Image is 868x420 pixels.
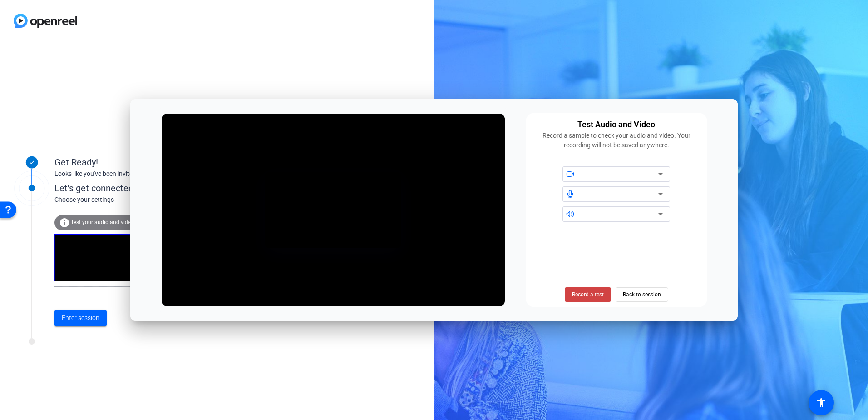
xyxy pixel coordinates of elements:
[565,287,611,302] button: Record a test
[54,181,255,195] div: Let's get connected.
[54,155,236,169] div: Get Ready!
[54,195,255,205] div: Choose your settings
[59,217,70,228] mat-icon: info
[816,397,827,408] mat-icon: accessibility
[54,169,236,179] div: Looks like you've been invited to join
[616,287,668,302] button: Back to session
[623,286,661,303] span: Back to session
[531,131,702,150] div: Record a sample to check your audio and video. Your recording will not be saved anywhere.
[577,118,655,131] div: Test Audio and Video
[62,313,99,323] span: Enter session
[572,290,604,299] span: Record a test
[71,219,134,225] span: Test your audio and video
